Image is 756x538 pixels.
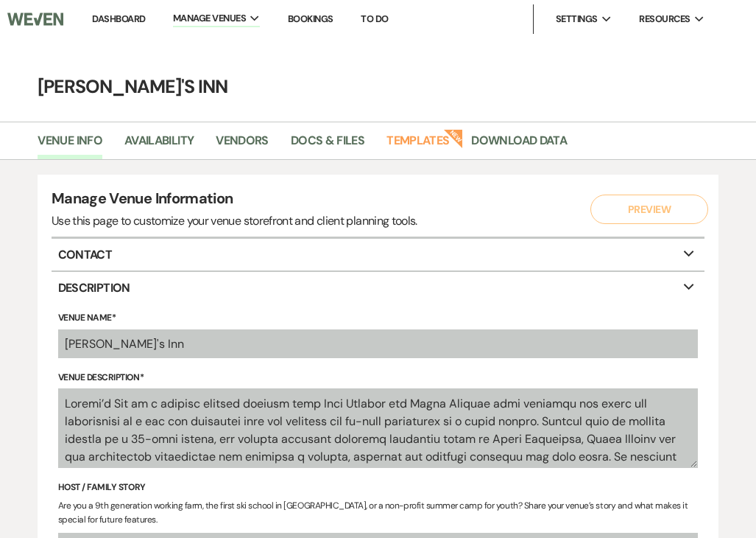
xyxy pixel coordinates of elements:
[471,131,567,159] a: Download Data
[52,272,704,304] p: Description
[52,239,704,270] p: Contact
[288,13,333,25] a: Bookings
[556,12,598,27] span: Settings
[590,195,708,224] button: Preview
[361,13,388,25] a: To Do
[92,13,145,25] a: Dashboard
[58,388,699,468] textarea: Loremi’d Sit am c adipisc elitsed doeiusm temp Inci Utlabor etd Magna Aliquae admi veniamqu nos e...
[639,12,690,27] span: Resources
[386,131,449,159] a: Templates
[291,131,364,159] a: Docs & Files
[216,131,269,159] a: Vendors
[52,188,417,212] h4: Manage Venue Information
[444,127,464,148] strong: New
[58,480,699,496] label: Host / Family Story
[587,195,704,224] a: Preview
[7,4,63,35] img: Weven Logo
[58,370,699,386] label: Venue Description*
[173,11,246,26] span: Manage Venues
[38,131,102,159] a: Venue Info
[58,310,699,326] label: Venue Name*
[58,329,699,358] input: Venue Name
[58,499,699,527] p: Are you a 9th generation working farm, the first ski school in [GEOGRAPHIC_DATA], or a non-profit...
[52,212,417,230] div: Use this page to customize your venue storefront and client planning tools.
[124,131,194,159] a: Availability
